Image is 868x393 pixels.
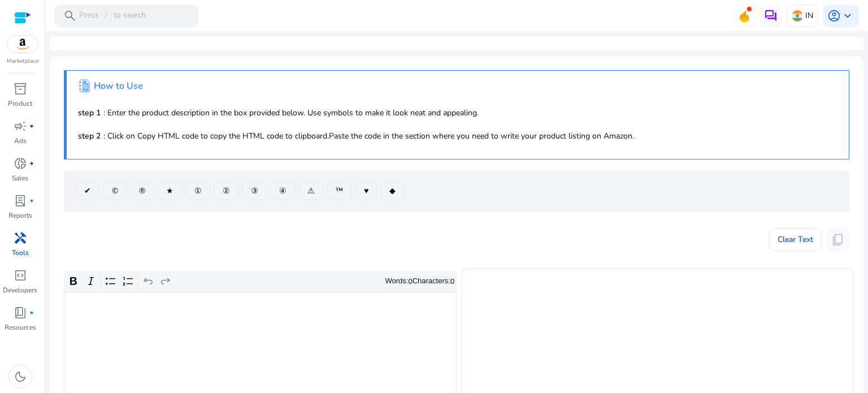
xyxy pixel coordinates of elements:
[242,182,267,200] button: ③
[63,9,77,23] span: search
[14,194,27,208] span: lab_profile
[364,185,368,197] span: ♥
[450,277,454,286] label: 0
[7,36,38,53] img: amazon.svg
[14,269,27,282] span: code_blocks
[194,185,202,197] span: ①
[101,10,111,22] span: /
[14,157,27,170] span: donut_small
[75,182,100,200] button: ✔
[270,182,296,200] button: ④
[94,81,143,92] h4: How to Use
[29,124,34,128] span: fiber_manual_record
[8,210,32,221] p: Reports
[279,185,287,197] span: ④
[78,107,837,119] p: : Enter the product description in the box provided below. Use symbols to make it look neat and a...
[769,228,822,251] button: Clear Text
[29,161,34,166] span: fiber_manual_record
[185,182,211,200] button: ①
[214,182,239,200] button: ②
[64,271,457,292] div: Editor toolbar
[380,182,405,200] button: ◆
[139,185,145,197] span: ®
[251,185,258,197] span: ③
[166,185,173,197] span: ★
[14,231,27,245] span: handyman
[78,131,101,141] b: step 2
[8,98,32,109] p: Product
[29,198,34,203] span: fiber_manual_record
[84,185,91,197] span: ✔
[307,185,315,197] span: ⚠
[78,130,837,142] p: : Click on Copy HTML code to copy the HTML code to clipboard.Paste the code in the section where ...
[298,182,324,200] button: ⚠
[14,370,27,383] span: dark_mode
[78,107,101,118] b: step 1
[5,322,36,332] p: Resources
[112,185,118,197] span: ©
[14,136,27,146] p: Ads
[792,10,803,21] img: in.svg
[157,182,183,200] button: ★
[805,6,813,25] p: IN
[130,182,154,200] button: ®
[223,185,230,197] span: ②
[7,57,38,66] p: Marketplace
[841,9,854,23] span: keyboard_arrow_down
[3,285,37,295] p: Developers
[79,10,146,22] p: Press to search
[389,185,396,197] span: ◆
[12,173,28,183] p: Sales
[408,277,412,286] label: 0
[29,310,34,315] span: fiber_manual_record
[355,182,377,200] button: ♥
[385,274,455,288] div: Words: Characters:
[327,182,352,200] button: ™
[12,248,29,258] p: Tools
[14,119,27,133] span: campaign
[778,228,813,251] span: Clear Text
[103,182,127,200] button: ©
[336,185,343,197] span: ™
[14,306,27,319] span: book_4
[827,9,841,23] span: account_circle
[14,82,27,96] span: inventory_2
